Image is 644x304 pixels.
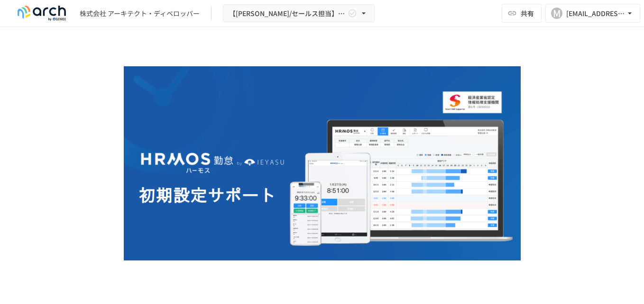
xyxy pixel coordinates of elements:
[229,8,346,19] span: 【[PERSON_NAME]/セールス担当】株式会社 アーキテクト・ディベロッパー様_初期設定サポート
[502,4,542,23] button: 共有
[545,4,640,23] button: M[EMAIL_ADDRESS][DOMAIN_NAME]
[11,6,72,21] img: logo-default@2x-9cf2c760.svg
[566,8,625,19] div: [EMAIL_ADDRESS][DOMAIN_NAME]
[551,8,562,19] div: M
[124,66,521,260] img: GdztLVQAPnGLORo409ZpmnRQckwtTrMz8aHIKJZF2AQ
[223,4,375,23] button: 【[PERSON_NAME]/セールス担当】株式会社 アーキテクト・ディベロッパー様_初期設定サポート
[80,9,200,18] div: 株式会社 アーキテクト・ディベロッパー
[521,8,534,18] span: 共有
